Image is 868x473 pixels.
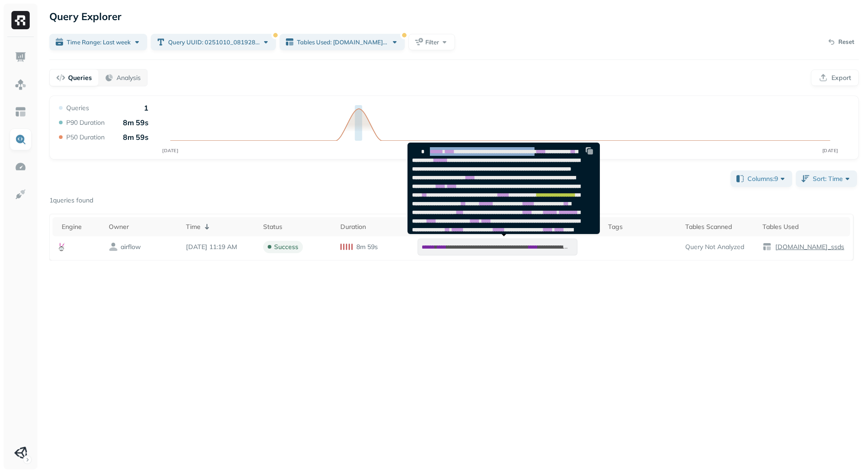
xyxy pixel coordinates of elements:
span: Filter [425,38,439,47]
span: Sort: Time [813,174,852,183]
img: Ryft [11,11,30,29]
button: Query UUID: 0251010_081928_00004_bicy2 [151,34,276,50]
span: Tables Used: [DOMAIN_NAME]_ssds [297,38,388,47]
tspan: [DATE] [162,148,178,154]
button: Time Range: Last week [49,34,147,50]
div: Tables Scanned [685,221,753,232]
span: Query UUID: 0251010_081928_00004_bicy2 [168,38,259,47]
img: Integrations [15,188,26,200]
p: Query Not Analyzed [685,243,753,251]
p: Query Explorer [49,8,122,25]
img: Unity [14,446,27,459]
p: [DOMAIN_NAME]_ssds [773,243,844,251]
tspan: [DATE] [822,148,838,154]
p: 8m 59s [123,133,148,142]
button: Export [811,69,859,86]
div: Engine [62,221,100,232]
button: Reset [823,35,859,49]
p: Queries [68,74,92,82]
p: 8m 59s [123,118,148,127]
p: Oct 10, 2025 11:19 AM [186,243,254,251]
div: Status [263,221,331,232]
button: Tables Used: [DOMAIN_NAME]_ssds [280,34,405,50]
p: P90 Duration [66,118,105,127]
img: Asset Explorer [15,106,26,118]
p: airflow [121,243,141,251]
p: 8m 59s [356,243,378,251]
p: 1 queries found [49,196,93,205]
div: Time [186,221,254,232]
a: [DOMAIN_NAME]_ssds [772,243,844,251]
p: P50 Duration [66,133,105,142]
div: Owner [109,221,177,232]
span: Columns: 9 [747,174,787,183]
img: Optimization [15,161,26,173]
button: Columns:9 [730,170,792,187]
button: Filter [408,34,455,50]
div: Tables Used [762,221,846,232]
p: 1 [144,103,148,112]
p: success [274,243,298,251]
div: Tags [608,221,676,232]
img: Dashboard [15,51,26,63]
img: table [762,242,772,251]
img: Assets [15,79,26,90]
p: Queries [66,104,89,112]
button: Sort: Time [796,170,857,187]
div: Duration [340,221,408,232]
p: Reset [838,37,854,47]
p: Analysis [116,74,141,82]
img: Query Explorer [15,133,26,145]
span: Time Range: Last week [67,38,131,47]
